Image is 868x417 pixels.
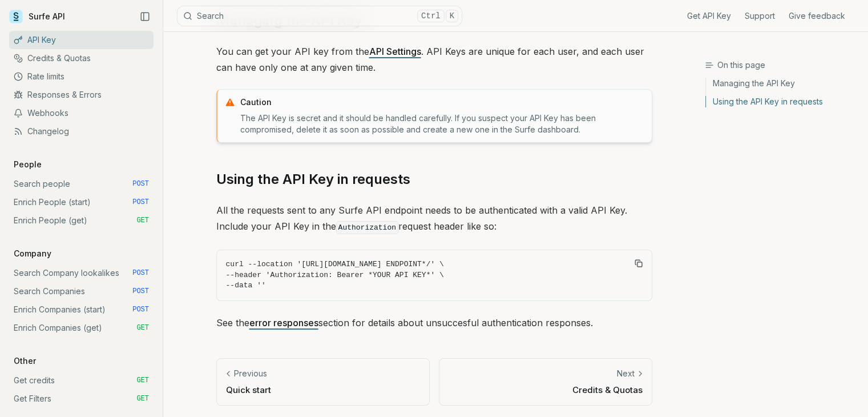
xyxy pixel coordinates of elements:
button: Collapse Sidebar [136,8,154,25]
p: Next [617,368,635,379]
span: GET [136,216,149,225]
a: Enrich People (get) GET [9,211,154,230]
span: POST [132,287,149,296]
a: Managing the API Key [706,78,859,93]
a: Get Filters GET [9,390,154,408]
a: Get credits GET [9,371,154,390]
span: GET [136,323,149,332]
h3: On this page [705,59,859,71]
kbd: Ctrl [417,10,445,22]
p: Credits & Quotas [449,384,643,396]
a: Support [745,10,775,22]
p: Caution [240,97,645,108]
p: All the requests sent to any Surfe API endpoint needs to be authenticated with a valid API Key. I... [216,202,652,236]
code: curl --location '[URL][DOMAIN_NAME] ENDPOINT*/' \ --header 'Authorization: Bearer *YOUR API KEY*'... [226,259,643,291]
span: POST [132,268,149,278]
a: Enrich Companies (get) GET [9,319,154,337]
a: Using the API Key in requests [706,93,859,107]
p: Other [9,355,41,367]
button: Copy Text [630,255,647,272]
a: Responses & Errors [9,86,154,104]
kbd: K [446,10,458,22]
a: Enrich People (start) POST [9,193,154,211]
p: Previous [234,368,267,379]
span: POST [132,305,149,314]
p: The API Key is secret and it should be handled carefully. If you suspect your API Key has been co... [240,113,645,135]
a: Using the API Key in requests [216,170,410,189]
p: People [9,159,46,170]
p: Quick start [226,384,420,396]
a: Credits & Quotas [9,49,154,67]
span: POST [132,179,149,189]
p: You can get your API key from the . API Keys are unique for each user, and each user can have onl... [216,43,652,75]
span: GET [136,376,149,385]
code: Authorization [336,221,398,234]
a: API Key [9,31,154,49]
span: GET [136,394,149,403]
a: Surfe API [9,8,65,25]
a: NextCredits & Quotas [439,358,652,406]
a: error responses [249,317,318,328]
a: Get API Key [687,10,731,22]
a: Give feedback [789,10,845,22]
a: Search Company lookalikes POST [9,264,154,282]
a: Enrich Companies (start) POST [9,300,154,319]
p: Company [9,248,56,259]
a: API Settings [369,46,421,57]
a: PreviousQuick start [216,358,430,406]
span: POST [132,198,149,207]
a: Search people POST [9,175,154,193]
a: Webhooks [9,104,154,122]
button: SearchCtrlK [177,6,462,26]
a: Rate limits [9,67,154,86]
p: See the section for details about unsuccesful authentication responses. [216,315,652,331]
a: Search Companies POST [9,282,154,300]
a: Changelog [9,122,154,141]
